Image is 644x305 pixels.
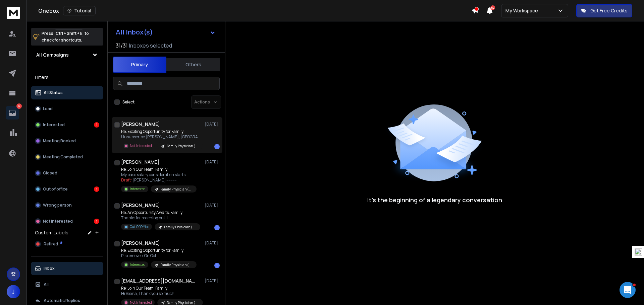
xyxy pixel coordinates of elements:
button: Out of office1 [31,182,103,196]
p: Not Interested [130,143,152,148]
span: [PERSON_NAME] ---------- ... [132,177,179,183]
p: Wrong person [43,203,72,208]
p: 6 [16,103,22,109]
p: [DATE] [205,159,220,165]
p: Interested [130,186,146,192]
a: 6 [6,106,19,120]
button: J [7,285,20,298]
p: Meeting Booked [43,138,76,144]
span: 31 / 31 [116,42,128,50]
p: Out Of Office [130,224,149,229]
p: Meeting Completed [43,154,83,160]
p: All Status [44,90,63,95]
h1: [PERSON_NAME] [121,121,160,128]
p: [DATE] [205,203,220,208]
span: Ctrl + Shift + k [55,29,83,37]
button: Not Interested1 [31,215,103,228]
button: Wrong person [31,199,103,212]
p: All [44,282,49,287]
p: Family Physician (MA-0028) [164,225,196,230]
h1: [PERSON_NAME] [121,159,159,165]
div: 1 [94,219,99,224]
button: Meeting Booked [31,134,103,148]
p: Press to check for shortcuts. [42,30,89,44]
button: Lead [31,102,103,116]
p: Re: An Opportunity Awaits: Family [121,210,200,215]
p: Interested [130,262,146,267]
p: Family Physician (MA-0028) [167,144,199,149]
button: Tutorial [63,6,96,15]
p: Hi Veena, Thank you so much [121,291,202,296]
div: 1 [94,122,99,128]
p: Inbox [44,266,55,271]
button: Interested1 [31,118,103,132]
p: Not Interested [130,300,152,305]
h3: Filters [31,73,103,82]
h1: [PERSON_NAME] [121,202,160,209]
div: 1 [214,225,220,230]
p: Family Physician (MA-0028) [160,262,193,268]
p: Family Physician (MA-0028) [160,187,193,192]
button: All Status [31,86,103,99]
p: Re: Join Our Team: Family [121,167,197,172]
h1: All Campaigns [36,52,69,58]
button: Retired [31,237,103,251]
p: Interested [43,122,65,128]
button: Closed [31,166,103,180]
p: Re: Join Our Team: Family [121,286,202,291]
h1: [EMAIL_ADDRESS][DOMAIN_NAME] [121,278,195,284]
button: All Inbox(s) [110,25,221,39]
div: 1 [94,186,99,192]
p: Thanks for reaching out. I [121,215,200,221]
button: All Campaigns [31,48,103,62]
p: My base salary consideration starts [121,172,197,177]
p: Pls remove > On Oct [121,253,197,258]
p: [DATE] [205,122,220,127]
div: 1 [214,144,220,149]
h1: [PERSON_NAME] [121,240,160,246]
p: [DATE] [205,278,220,284]
p: It’s the beginning of a legendary conversation [367,195,502,205]
p: Re: Exciting Opportunity for Family [121,248,197,253]
p: Re: Exciting Opportunity for Family [121,129,202,134]
button: Primary [113,57,166,73]
button: Others [166,57,220,72]
button: Inbox [31,262,103,275]
p: Unsubscribe [PERSON_NAME], [GEOGRAPHIC_DATA], [121,134,202,140]
span: Retired [44,241,58,247]
p: Lead [43,106,53,111]
span: 50 [490,5,495,10]
p: [DATE] [205,240,220,246]
p: Not Interested [43,219,73,224]
iframe: Intercom live chat [620,282,636,298]
p: My Workspace [505,7,541,14]
button: Meeting Completed [31,150,103,164]
div: Onebox [38,6,472,15]
h3: Custom Labels [35,229,68,236]
span: Draft: [121,177,132,183]
p: Get Free Credits [590,7,628,14]
p: Out of office [43,186,68,192]
p: Closed [43,170,57,176]
p: Automatic Replies [44,298,80,303]
h3: Inboxes selected [129,42,172,50]
h1: All Inbox(s) [116,29,153,35]
div: 1 [214,263,220,268]
button: All [31,278,103,291]
label: Select [122,99,135,105]
button: Get Free Credits [576,4,632,17]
